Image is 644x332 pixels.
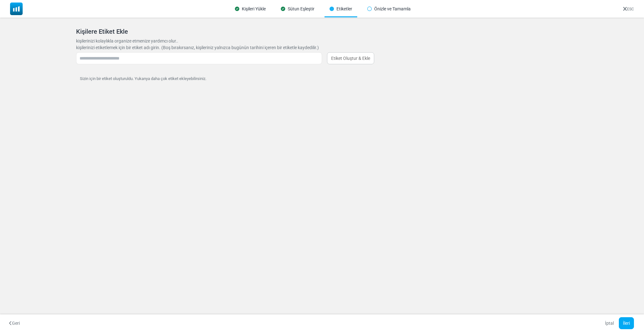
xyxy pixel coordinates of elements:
p: kişilerinizi kolaylıkla organize etmenize yardımcı olur.. [76,38,568,44]
h5: Kişilere Etiket Ekle [76,28,568,35]
div: Önizle ve Tamamla [362,1,416,17]
p: Sizin için bir etiket oluşturuldu. Yukarıya daha çok etiket ekleyebilirsiniz. [76,76,568,82]
img: mailsoftly_icon_blue_white.svg [10,3,23,15]
div: Etiketler [325,1,357,17]
label: kişilerinizi etiketlemek için bir etiket adı girin. (Boş bırakırsanız, kişileriniz yalnızca bugün... [76,44,568,51]
a: Etiket Oluştur & Ekle [327,52,374,64]
button: Geri [5,317,24,329]
div: Sütun Eşleştir [276,1,319,17]
a: İptal [601,317,618,329]
div: Kişileri Yükle [230,1,271,17]
a: ESC [623,7,634,11]
button: İleri [619,317,634,329]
